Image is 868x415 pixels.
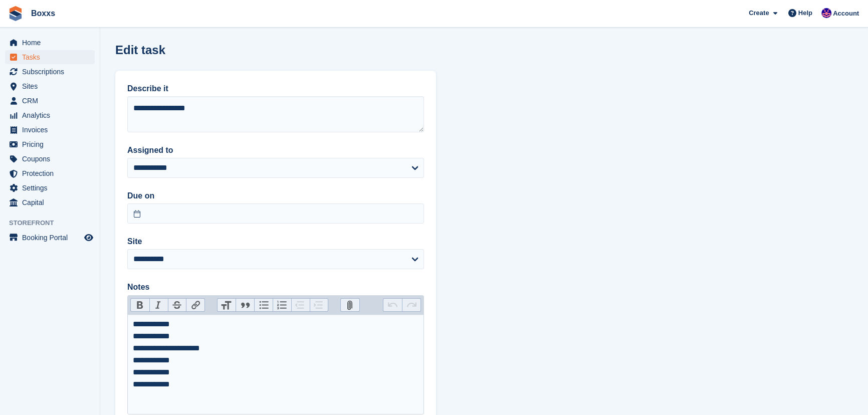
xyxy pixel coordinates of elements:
span: Tasks [22,50,82,64]
span: Storefront [9,218,100,228]
a: Preview store [83,232,95,244]
label: Due on [127,190,424,202]
span: CRM [22,94,82,108]
a: menu [5,65,95,79]
button: Italic [149,299,168,312]
button: Decrease Level [291,299,310,312]
span: Home [22,36,82,50]
a: menu [5,123,95,137]
img: stora-icon-8386f47178a22dfd0bd8f6a31ec36ba5ce8667c1dd55bd0f319d3a0aa187defe.svg [8,6,23,21]
span: Coupons [22,152,82,166]
h1: Edit task [115,43,165,57]
button: Link [186,299,204,312]
button: Attach Files [341,299,359,312]
a: menu [5,195,95,210]
button: Bullets [254,299,273,312]
button: Quote [236,299,254,312]
a: menu [5,137,95,151]
a: menu [5,231,95,245]
span: Booking Portal [22,231,82,245]
span: Pricing [22,137,82,151]
span: Invoices [22,123,82,137]
button: Redo [402,299,420,312]
label: Assigned to [127,144,424,156]
span: Create [749,8,769,18]
span: Help [798,8,812,18]
img: Jamie Malcolm [821,8,831,18]
a: menu [5,152,95,166]
a: menu [5,166,95,180]
button: Bold [131,299,149,312]
span: Capital [22,195,82,210]
a: menu [5,79,95,93]
button: Strikethrough [168,299,186,312]
a: menu [5,50,95,64]
a: menu [5,36,95,50]
button: Undo [383,299,402,312]
span: Subscriptions [22,65,82,79]
span: Account [833,9,859,19]
button: Numbers [273,299,291,312]
a: menu [5,94,95,108]
span: Analytics [22,108,82,122]
span: Settings [22,181,82,195]
span: Sites [22,79,82,93]
label: Describe it [127,83,424,95]
label: Notes [127,281,424,293]
a: menu [5,181,95,195]
a: menu [5,108,95,122]
label: Site [127,236,424,248]
a: Boxxs [27,5,59,22]
span: Protection [22,166,82,180]
button: Increase Level [310,299,328,312]
button: Heading [218,299,236,312]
